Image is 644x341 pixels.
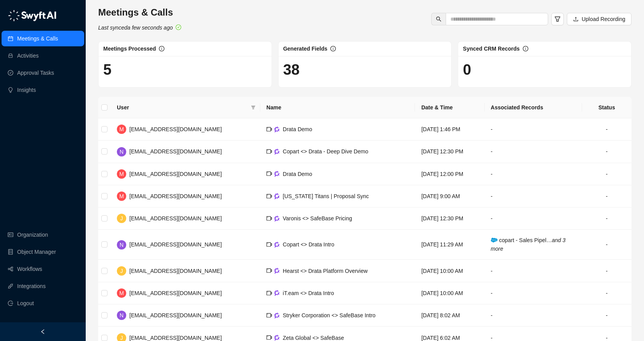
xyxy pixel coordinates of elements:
span: video-camera [266,242,272,247]
span: Copart <> Drata Intro [283,241,334,248]
img: gong-Dwh8HbPa.png [274,242,280,248]
span: video-camera [266,290,272,296]
span: [EMAIL_ADDRESS][DOMAIN_NAME] [129,126,222,132]
h1: 38 [283,61,447,79]
span: Varonis <> SafeBase Pricing [283,215,352,221]
span: copart - Sales Pipel… [491,237,566,252]
span: [US_STATE] Titans | Proposal Sync [283,193,369,199]
span: J [120,214,123,223]
span: filter [554,16,561,22]
span: Logout [17,295,34,311]
span: [EMAIL_ADDRESS][DOMAIN_NAME] [129,312,222,318]
img: gong-Dwh8HbPa.png [274,216,280,221]
span: left [40,329,46,334]
span: [EMAIL_ADDRESS][DOMAIN_NAME] [129,148,222,155]
span: check-circle [176,25,181,30]
i: Last synced a few seconds ago [98,25,173,31]
td: [DATE] 10:00 AM [415,260,484,282]
td: - [582,260,632,282]
td: - [582,230,632,260]
span: [EMAIL_ADDRESS][DOMAIN_NAME] [129,215,222,221]
span: iT.eam <> Drata Intro [283,290,334,296]
span: [EMAIL_ADDRESS][DOMAIN_NAME] [129,193,222,199]
img: logo-05li4sbe.png [8,10,56,21]
span: info-circle [159,46,164,51]
td: - [485,118,582,141]
span: Upload Recording [582,15,625,23]
td: [DATE] 11:29 AM [415,230,484,260]
td: - [485,304,582,327]
a: Meetings & Calls [17,31,58,46]
span: Drata Demo [283,126,312,132]
span: [EMAIL_ADDRESS][DOMAIN_NAME] [129,335,222,341]
span: Synced CRM Records [463,46,519,52]
span: [EMAIL_ADDRESS][DOMAIN_NAME] [129,290,222,296]
span: Copart <> Drata - Deep Dive Demo [283,148,368,155]
td: - [485,185,582,207]
img: gong-Dwh8HbPa.png [274,149,280,155]
img: gong-Dwh8HbPa.png [274,335,280,341]
span: M [119,289,124,297]
span: logout [8,301,13,306]
a: Insights [17,82,36,98]
a: Integrations [17,278,46,294]
span: video-camera [266,127,272,132]
td: - [582,141,632,163]
span: J [120,267,123,275]
button: Upload Recording [567,13,632,25]
a: Approval Tasks [17,65,54,81]
span: User [117,103,248,112]
img: gong-Dwh8HbPa.png [274,127,280,132]
td: - [582,163,632,185]
span: N [120,241,124,249]
img: gong-Dwh8HbPa.png [274,171,280,177]
td: [DATE] 9:00 AM [415,185,484,207]
span: search [436,16,441,22]
span: Generated Fields [283,46,328,52]
img: gong-Dwh8HbPa.png [274,193,280,199]
td: - [485,207,582,230]
td: - [582,282,632,304]
span: Meetings Processed [103,46,156,52]
span: filter [249,102,257,113]
span: info-circle [523,46,528,51]
td: - [582,304,632,327]
img: gong-Dwh8HbPa.png [274,268,280,274]
span: M [119,125,124,134]
span: video-camera [266,149,272,154]
th: Associated Records [485,97,582,118]
span: M [119,170,124,178]
span: Zeta Global <> SafeBase [283,335,344,341]
th: Date & Time [415,97,484,118]
span: Stryker Corporation <> SafeBase Intro [283,312,376,318]
img: gong-Dwh8HbPa.png [274,290,280,296]
span: [EMAIL_ADDRESS][DOMAIN_NAME] [129,268,222,274]
img: gong-Dwh8HbPa.png [274,313,280,318]
td: [DATE] 12:00 PM [415,163,484,185]
span: video-camera [266,313,272,318]
th: Name [260,97,415,118]
a: Object Manager [17,244,56,260]
td: [DATE] 10:00 AM [415,282,484,304]
td: [DATE] 8:02 AM [415,304,484,327]
span: [EMAIL_ADDRESS][DOMAIN_NAME] [129,241,222,248]
span: N [120,311,124,320]
h3: Meetings & Calls [98,6,181,19]
a: Organization [17,227,48,243]
span: M [119,192,124,200]
span: video-camera [266,268,272,273]
h1: 5 [103,61,267,79]
td: - [485,141,582,163]
td: [DATE] 12:30 PM [415,207,484,230]
a: Activities [17,48,39,63]
td: - [582,185,632,207]
span: Drata Demo [283,171,312,177]
span: [EMAIL_ADDRESS][DOMAIN_NAME] [129,171,222,177]
td: - [485,260,582,282]
iframe: Open customer support [619,315,640,336]
td: - [582,118,632,141]
td: - [485,163,582,185]
span: video-camera [266,216,272,221]
span: video-camera [266,171,272,176]
span: filter [251,105,256,110]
